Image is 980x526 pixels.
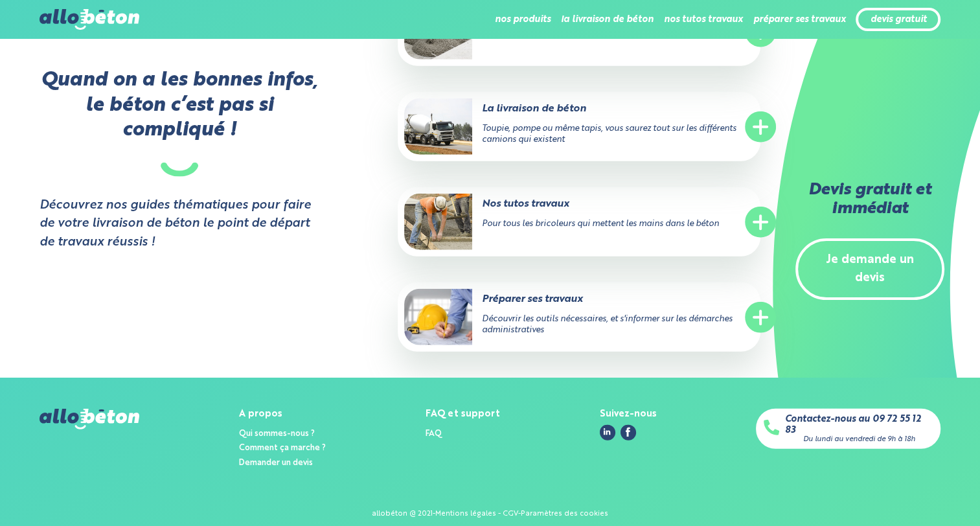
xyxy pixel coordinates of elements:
div: FAQ et support [426,409,500,420]
a: Qui sommes-nous ? [239,429,315,438]
a: Paramètres des cookies [521,510,608,518]
div: Du lundi au vendredi de 9h à 18h [803,435,915,444]
span: Pour tous les bricoleurs qui mettent les mains dans le béton [482,220,719,228]
p: Nos tutos travaux [404,197,702,211]
span: Découvrir les outils nécessaires, et s'informer sur les démarches administratives [482,315,733,334]
p: Quand on a les bonnes infos, le béton c’est pas si compliqué ! [40,68,320,176]
a: FAQ [426,429,442,438]
li: préparer ses travaux [753,4,845,35]
li: nos tutos travaux [663,4,742,35]
a: Demander un devis [239,459,313,467]
img: allobéton [40,9,139,30]
img: Nos tutos travaux [404,194,472,250]
p: La livraison de béton [404,102,702,116]
a: Contactez-nous au 09 72 55 12 83 [784,414,933,435]
span: - [498,510,501,518]
a: CGV [503,510,518,518]
a: Comment ça marche ? [239,444,326,452]
img: La livraison de béton [404,98,472,155]
li: la livraison de béton [560,4,653,35]
div: A propos [239,409,326,420]
li: nos produits [494,4,550,35]
span: Toupie, pompe ou même tapis, vous saurez tout sur les différents camions qui existent [482,124,736,144]
p: Préparer ses travaux [404,292,702,306]
div: allobéton @ 2021 [372,510,433,518]
img: allobéton [40,409,139,429]
strong: Découvrez nos guides thématiques pour faire de votre livraison de béton le point de départ de tra... [40,196,320,252]
img: Préparer ses travaux [404,289,472,345]
div: Suivez-nous [600,409,657,420]
a: Mentions légales [435,510,496,518]
a: devis gratuit [870,14,926,25]
div: - [518,510,521,518]
div: - [433,510,435,518]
